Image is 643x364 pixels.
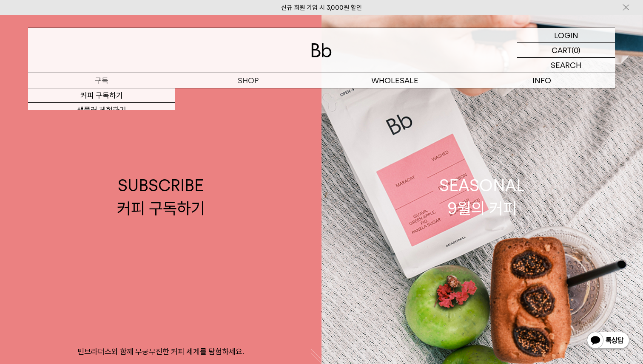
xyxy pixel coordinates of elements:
a: SHOP [175,73,321,88]
img: 카카오톡 채널 1:1 채팅 버튼 [586,331,630,351]
div: SUBSCRIBE 커피 구독하기 [117,174,205,219]
p: SEARCH [551,58,581,73]
p: (0) [572,43,580,57]
p: LOGIN [554,28,578,42]
p: CART [552,43,572,57]
a: LOGIN [517,28,615,43]
a: 샘플러 체험하기 [28,103,175,117]
p: WHOLESALE [321,73,468,88]
a: 구독 [28,73,175,88]
div: SEASONAL 9월의 커피 [439,174,525,219]
a: 신규 회원 가입 시 3,000원 할인 [281,4,362,11]
a: 커피 구독하기 [28,88,175,103]
a: CART (0) [517,43,615,58]
img: 로고 [311,43,332,57]
p: INFO [468,73,615,88]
